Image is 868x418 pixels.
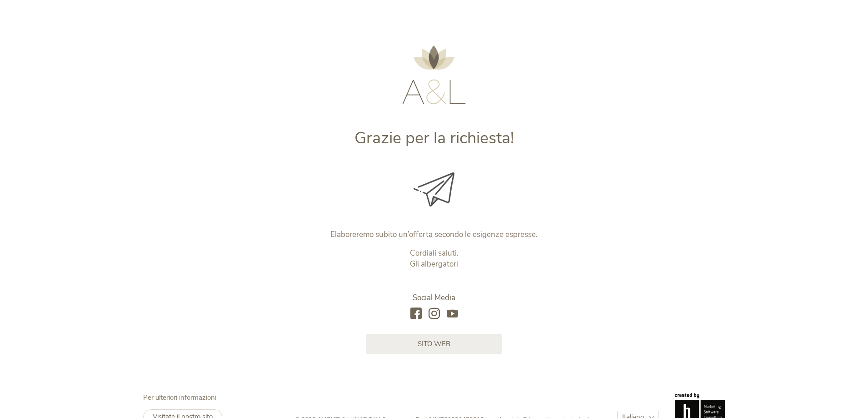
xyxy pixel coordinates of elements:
[429,308,440,320] a: instagram
[402,45,466,104] img: AMONTI & LUNARIS Wellnessresort
[447,308,458,320] a: youtube
[244,229,624,240] p: Elaboreremo subito un’offerta secondo le esigenze espresse.
[244,248,624,270] p: Cordiali saluti. Gli albergatori
[413,292,455,303] span: Social Media
[143,393,216,402] span: Per ulteriori informazioni
[414,172,454,206] img: Grazie per la richiesta!
[418,339,450,349] span: sito web
[366,334,502,354] a: sito web
[354,127,514,149] span: Grazie per la richiesta!
[410,308,422,320] a: facebook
